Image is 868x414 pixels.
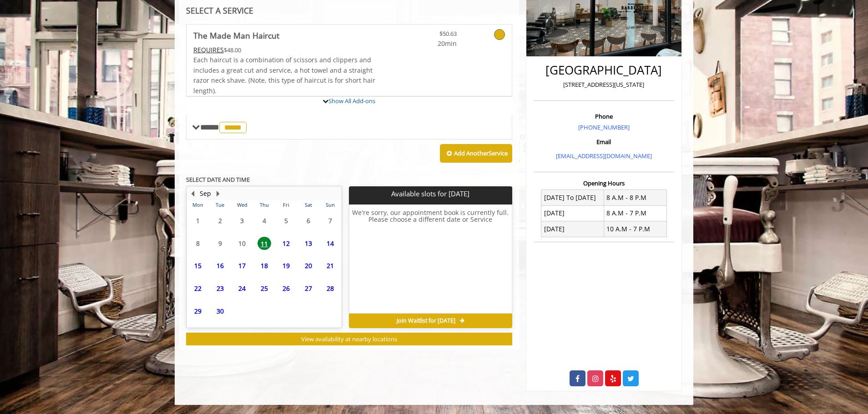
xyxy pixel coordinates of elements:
[279,259,293,272] span: 19
[231,277,253,300] td: Select day24
[231,254,253,277] td: Select day17
[191,259,205,272] span: 15
[319,277,342,300] td: Select day28
[235,282,249,295] span: 24
[209,254,231,277] td: Select day16
[275,232,297,254] td: Select day12
[235,259,249,272] span: 17
[213,304,227,318] span: 30
[397,317,455,324] span: Join Waitlist for [DATE]
[319,254,342,277] td: Select day21
[193,45,376,55] div: $48.00
[536,139,671,145] h3: Email
[556,152,652,160] a: [EMAIL_ADDRESS][DOMAIN_NAME]
[536,80,671,90] p: [STREET_ADDRESS][US_STATE]
[257,259,271,272] span: 18
[302,237,315,250] span: 13
[214,189,222,199] button: Next Month
[257,237,271,250] span: 11
[541,221,604,237] td: [DATE]
[189,189,196,199] button: Previous Month
[541,205,604,221] td: [DATE]
[353,190,508,198] p: Available slots for [DATE]
[297,200,319,209] th: Sat
[403,39,457,49] span: 20min
[297,254,319,277] td: Select day20
[213,259,227,272] span: 16
[319,200,342,209] th: Sun
[275,200,297,209] th: Fri
[536,64,671,77] h2: [GEOGRAPHIC_DATA]
[578,123,630,131] a: [PHONE_NUMBER]
[191,304,205,318] span: 29
[213,282,227,295] span: 23
[541,190,604,205] td: [DATE] To [DATE]
[403,25,457,49] a: $50.63
[275,254,297,277] td: Select day19
[253,232,275,254] td: Select day11
[302,259,315,272] span: 20
[319,232,342,254] td: Select day14
[604,205,666,221] td: 8 A.M - 7 P.M
[301,335,397,343] span: View availability at nearby locations
[297,232,319,254] td: Select day13
[454,149,508,157] b: Add Another Service
[209,299,231,322] td: Select day30
[440,144,512,163] button: Add AnotherService
[253,254,275,277] td: Select day18
[193,45,224,54] span: This service needs some Advance to be paid before we block your appointment
[187,277,209,300] td: Select day22
[186,333,512,346] button: View availability at nearby locations
[279,282,293,295] span: 26
[187,200,209,209] th: Mon
[257,282,271,295] span: 25
[253,277,275,300] td: Select day25
[604,221,666,237] td: 10 A.M - 7 P.M
[209,277,231,300] td: Select day23
[297,277,319,300] td: Select day27
[200,189,211,199] button: Sep
[186,96,512,97] div: The Made Man Haircut Add-onS
[275,277,297,300] td: Select day26
[209,200,231,209] th: Tue
[328,97,375,105] a: Show All Add-ons
[279,237,293,250] span: 12
[193,55,375,95] span: Each haircut is a combination of scissors and clippers and includes a great cut and service, a ho...
[604,190,666,205] td: 8 A.M - 8 P.M
[323,237,337,250] span: 14
[323,259,337,272] span: 21
[186,175,250,184] b: SELECT DATE AND TIME
[187,254,209,277] td: Select day15
[536,113,671,120] h3: Phone
[534,180,674,186] h3: Opening Hours
[253,200,275,209] th: Thu
[191,282,205,295] span: 22
[302,282,315,295] span: 27
[193,29,279,42] b: The Made Man Haircut
[231,200,253,209] th: Wed
[187,299,209,322] td: Select day29
[186,6,512,15] div: SELECT A SERVICE
[323,282,337,295] span: 28
[349,209,511,310] h6: We're sorry, our appointment book is currently full. Please choose a different date or Service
